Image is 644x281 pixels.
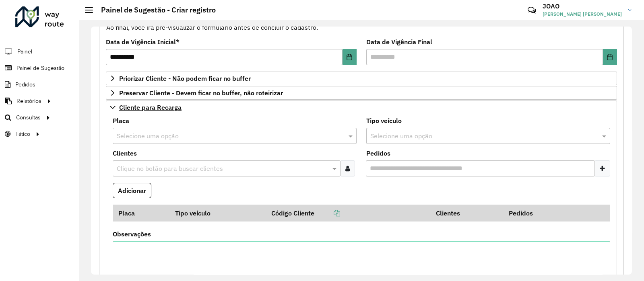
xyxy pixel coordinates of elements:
a: Priorizar Cliente - Não podem ficar no buffer [106,72,617,85]
label: Placa [113,116,129,125]
h3: JOAO [543,2,622,10]
th: Clientes [431,205,504,222]
th: Pedidos [503,205,576,222]
span: Pedidos [15,80,35,89]
button: Choose Date [603,49,617,65]
label: Pedidos [366,148,390,158]
a: Cliente para Recarga [106,101,617,114]
span: Tático [15,130,30,138]
span: Preservar Cliente - Devem ficar no buffer, não roteirizar [119,90,283,96]
span: Relatórios [17,97,41,105]
span: Painel de Sugestão [17,64,64,72]
th: Código Cliente [266,205,431,222]
button: Choose Date [343,49,357,65]
button: Adicionar [113,183,151,198]
th: Placa [113,205,169,222]
a: Copiar [314,209,340,217]
span: Cliente para Recarga [119,104,182,111]
th: Tipo veículo [169,205,265,222]
label: Observações [113,229,151,239]
label: Tipo veículo [366,116,402,125]
label: Clientes [113,148,137,158]
a: Preservar Cliente - Devem ficar no buffer, não roteirizar [106,86,617,100]
span: Consultas [16,113,41,122]
h2: Painel de Sugestão - Criar registro [93,6,216,14]
span: Painel [17,47,32,56]
label: Data de Vigência Final [366,37,432,47]
span: Priorizar Cliente - Não podem ficar no buffer [119,75,251,82]
span: [PERSON_NAME] [PERSON_NAME] [543,10,622,18]
label: Data de Vigência Inicial [106,37,180,47]
a: Contato Rápido [523,2,541,19]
